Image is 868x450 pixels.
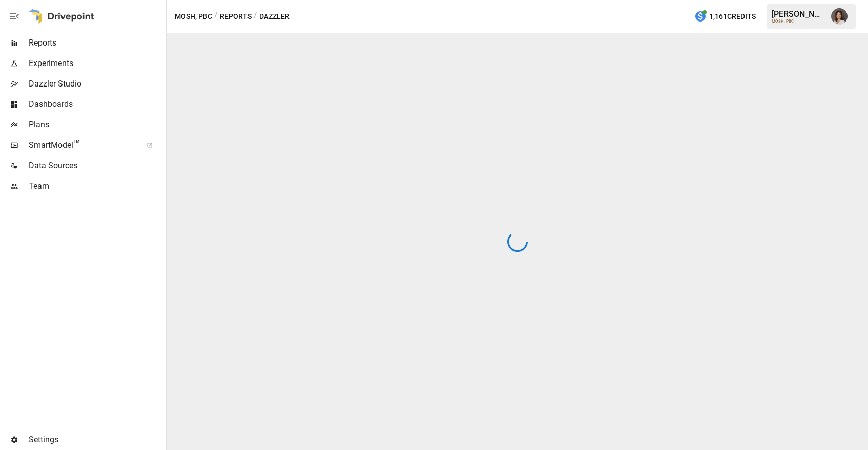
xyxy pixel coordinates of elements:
[772,9,825,19] div: [PERSON_NAME]
[29,180,164,192] span: Team
[709,10,756,23] span: 1,161 Credits
[29,57,164,70] span: Experiments
[29,37,164,49] span: Reports
[690,7,760,26] button: 1,161Credits
[214,10,218,23] div: /
[825,2,854,31] button: Franziska Ibscher
[29,139,135,152] span: SmartModel
[29,78,164,90] span: Dazzler Studio
[772,19,825,24] div: MOSH, PBC
[29,160,164,172] span: Data Sources
[220,10,252,23] button: Reports
[175,10,212,23] button: MOSH, PBC
[29,434,164,446] span: Settings
[29,119,164,131] span: Plans
[73,138,80,151] span: ™
[254,10,257,23] div: /
[29,98,164,111] span: Dashboards
[831,8,848,25] img: Franziska Ibscher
